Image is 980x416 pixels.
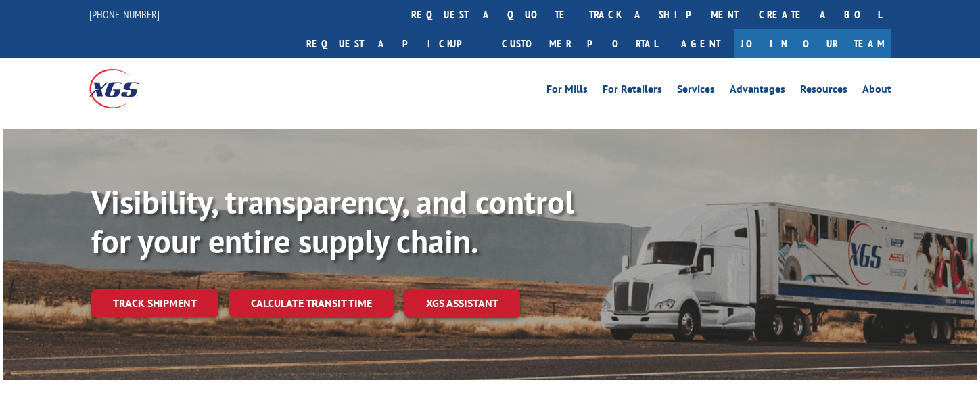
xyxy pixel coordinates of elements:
a: XGS ASSISTANT [404,289,520,318]
a: Calculate transit time [229,289,394,318]
a: Resources [800,84,847,99]
b: Visibility, transparency, and control for your entire supply chain. [91,181,574,262]
a: Services [677,84,715,99]
a: About [862,84,891,99]
a: Join Our Team [734,29,891,58]
a: For Mills [546,84,588,99]
a: Customer Portal [492,29,668,58]
a: [PHONE_NUMBER] [89,7,160,21]
a: Advantages [730,84,785,99]
a: For Retailers [603,84,662,99]
a: Request a pickup [296,29,492,58]
a: Agent [668,29,734,58]
a: Track shipment [91,289,218,317]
